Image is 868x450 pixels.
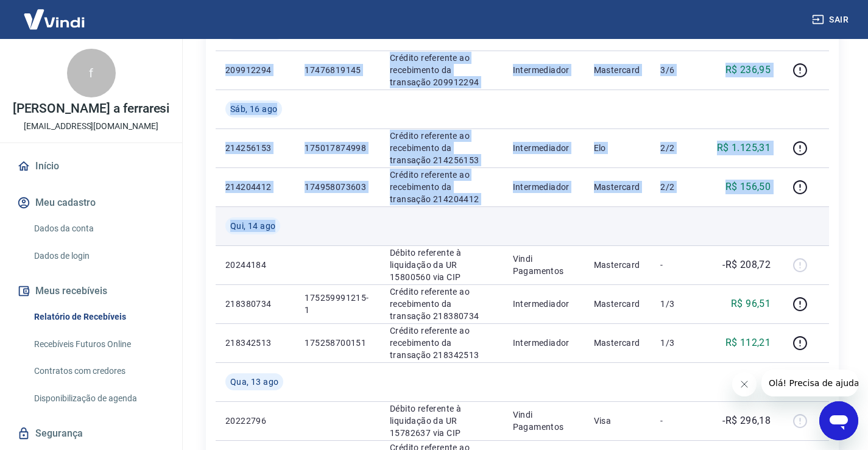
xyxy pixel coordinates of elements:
a: Recebíveis Futuros Online [29,332,168,357]
p: - [660,259,696,271]
a: Dados de login [29,244,168,269]
a: Segurança [15,420,168,447]
a: Contratos com credores [29,359,168,384]
p: R$ 1.125,31 [717,141,771,155]
iframe: Fechar mensagem [732,372,757,396]
a: Dados da conta [29,216,168,241]
p: 2/2 [660,142,696,154]
p: 20222796 [225,415,285,427]
p: Crédito referente ao recebimento da transação 214204412 [390,169,493,205]
p: Intermediador [513,298,574,310]
p: Elo [594,142,641,154]
p: R$ 112,21 [725,336,771,350]
p: Visa [594,415,641,427]
button: Sair [810,9,853,31]
p: Débito referente à liquidação da UR 15782637 via CIP [390,403,493,439]
p: 209912294 [225,64,285,76]
p: 3/6 [660,64,696,76]
p: 2/2 [660,181,696,193]
p: 218342513 [225,337,285,349]
p: Mastercard [594,337,641,349]
iframe: Mensagem da empresa [761,370,858,396]
p: [EMAIL_ADDRESS][DOMAIN_NAME] [24,120,158,133]
p: 175017874998 [305,142,370,154]
p: Débito referente à liquidação da UR 15800560 via CIP [390,247,493,283]
button: Meu cadastro [15,189,168,216]
p: - [660,415,696,427]
p: 214204412 [225,181,285,193]
span: Sáb, 16 ago [230,103,277,115]
p: 1/3 [660,298,696,310]
p: 175258700151 [305,337,370,349]
p: Intermediador [513,181,574,193]
p: 175259991215-1 [305,292,370,316]
div: f [67,49,116,97]
p: Mastercard [594,298,641,310]
p: -R$ 208,72 [722,258,771,272]
p: Vindi Pagamentos [513,409,574,433]
p: R$ 156,50 [725,180,771,194]
iframe: Botão para abrir a janela de mensagens [819,401,858,440]
p: [PERSON_NAME] a ferraresi [13,102,170,115]
p: 214256153 [225,142,285,154]
p: Mastercard [594,181,641,193]
p: Intermediador [513,142,574,154]
a: Início [15,153,168,180]
p: 174958073603 [305,181,370,193]
button: Meus recebíveis [15,278,168,304]
a: Relatório de Recebíveis [29,304,168,329]
span: Qua, 13 ago [230,376,278,388]
img: Vindi [15,1,94,38]
p: R$ 96,51 [731,297,771,311]
p: 218380734 [225,298,285,310]
span: Qui, 14 ago [230,220,275,232]
a: Disponibilização de agenda [29,386,168,411]
p: Vindi Pagamentos [513,253,574,277]
p: Crédito referente ao recebimento da transação 214256153 [390,130,493,166]
span: Olá! Precisa de ajuda? [7,9,102,18]
p: Crédito referente ao recebimento da transação 218342513 [390,325,493,361]
p: 17476819145 [305,64,370,76]
p: Mastercard [594,64,641,76]
p: 20244184 [225,259,285,271]
p: Crédito referente ao recebimento da transação 218380734 [390,286,493,322]
p: Intermediador [513,64,574,76]
p: Intermediador [513,337,574,349]
p: Crédito referente ao recebimento da transação 209912294 [390,52,493,88]
p: -R$ 296,18 [722,413,771,428]
p: Mastercard [594,259,641,271]
p: 1/3 [660,337,696,349]
p: R$ 236,95 [725,63,771,77]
